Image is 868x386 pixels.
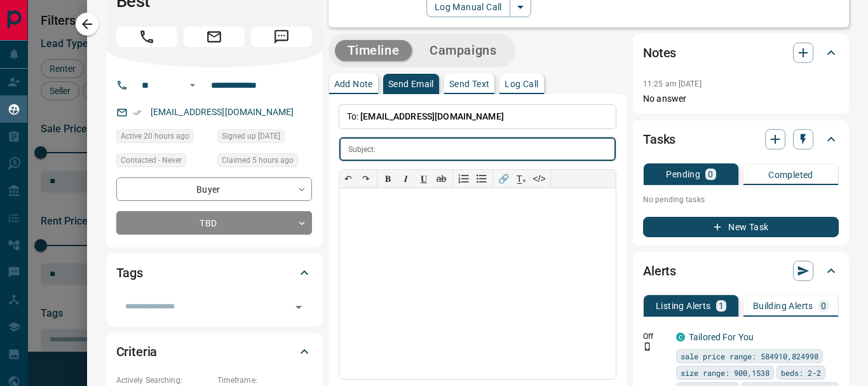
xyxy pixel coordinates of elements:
[388,79,434,88] p: Send Email
[689,332,754,342] a: Tailored For You
[643,79,702,88] p: 11:25 am [DATE]
[643,129,675,149] h2: Tasks
[719,301,724,310] p: 1
[379,170,397,188] button: 𝐁
[116,263,143,283] h2: Tags
[415,170,433,188] button: 𝐔
[676,333,685,341] div: condos.ca
[433,170,451,188] button: ab
[643,43,676,63] h2: Notes
[121,130,189,142] span: Active 20 hours ago
[643,38,839,68] div: Notes
[335,40,412,61] button: Timeline
[116,177,312,201] div: Buyer
[357,170,375,188] button: ↷
[531,170,548,188] button: </>
[505,79,538,88] p: Log Call
[348,144,376,155] p: Subject:
[334,79,373,88] p: Add Note
[121,154,182,167] span: Contacted - Never
[184,27,245,47] span: Email
[768,170,813,179] p: Completed
[116,258,312,288] div: Tags
[116,375,211,386] p: Actively Searching:
[217,129,312,147] div: Thu May 01 2025
[417,40,509,61] button: Campaigns
[290,298,308,316] button: Open
[116,341,158,362] h2: Criteria
[666,170,700,179] p: Pending
[116,336,312,367] div: Criteria
[222,154,294,167] span: Claimed 5 hours ago
[360,111,504,121] span: [EMAIL_ADDRESS][DOMAIN_NAME]
[133,108,142,117] svg: Email Verified
[681,366,770,379] span: size range: 900,1538
[437,174,447,184] s: ab
[339,104,616,129] p: To:
[339,170,357,188] button: ↶
[643,261,676,281] h2: Alerts
[473,170,491,188] button: Bullet list
[643,190,839,209] p: No pending tasks
[643,342,652,351] svg: Push Notification Only
[643,331,668,342] p: Off
[421,174,427,184] span: 𝐔
[643,256,839,286] div: Alerts
[116,27,177,47] span: Call
[495,170,513,188] button: 🔗
[513,170,531,188] button: T̲ₓ
[217,375,312,386] p: Timeframe:
[681,350,818,362] span: sale price range: 584910,824998
[449,79,490,88] p: Send Text
[643,217,839,237] button: New Task
[251,27,312,47] span: Message
[708,170,713,179] p: 0
[455,170,473,188] button: Numbered list
[116,211,312,235] div: TBD
[821,301,826,310] p: 0
[781,366,821,379] span: beds: 2-2
[217,153,312,171] div: Sat Aug 16 2025
[222,130,280,142] span: Signed up [DATE]
[643,92,839,106] p: No answer
[643,124,839,155] div: Tasks
[397,170,415,188] button: 𝑰
[151,107,294,117] a: [EMAIL_ADDRESS][DOMAIN_NAME]
[656,301,711,310] p: Listing Alerts
[116,129,211,147] div: Fri Aug 15 2025
[185,78,200,93] button: Open
[753,301,813,310] p: Building Alerts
